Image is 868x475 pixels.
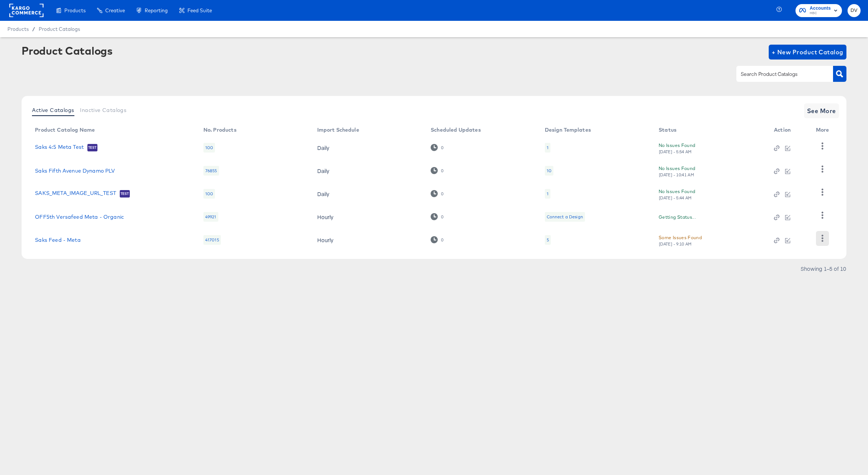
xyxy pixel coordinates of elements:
a: Saks Fifth Avenue Dynamo PLV [35,168,115,174]
div: 0 [441,191,444,196]
a: Saks Feed - Meta [35,237,80,243]
button: + New Product Catalog [769,45,846,60]
div: 0 [431,144,444,151]
a: Product Catalogs [39,26,80,32]
td: Daily [311,159,425,182]
td: Daily [311,182,425,205]
div: [DATE] - 9:10 AM [659,241,692,247]
div: 0 [441,145,444,150]
span: Inactive Catalogs [80,107,126,113]
div: Product Catalog Name [35,127,95,133]
div: 1 [545,143,550,153]
span: / [29,26,39,32]
span: Active Catalogs [32,107,74,113]
div: Product Catalogs [22,45,112,57]
div: No. Products [203,127,237,133]
td: Hourly [311,205,425,228]
a: Saks 4:5 Meta Test [35,144,84,151]
span: Creative [105,7,125,13]
span: Accounts [810,4,831,12]
div: Showing 1–5 of 10 [800,266,846,271]
div: 49921 [203,212,218,222]
span: See More [807,106,836,116]
div: 417015 [203,235,221,245]
span: DV [851,6,858,15]
div: 100 [203,143,215,153]
div: 0 [441,168,444,173]
span: Feed Suite [187,7,212,13]
div: Connect a Design [545,212,585,222]
input: Search Product Catalogs [739,70,819,78]
div: 0 [441,214,444,219]
td: Daily [311,136,425,159]
div: 1 [545,189,550,199]
button: Some Issues Found[DATE] - 9:10 AM [659,234,702,247]
div: 0 [431,236,444,243]
div: 100 [203,189,215,199]
th: More [810,124,838,136]
a: OFF5th Versafeed Meta - Organic [35,214,124,220]
div: 5 [547,237,549,243]
div: Scheduled Updates [431,127,481,133]
td: Hourly [311,228,425,251]
div: 1 [547,191,549,197]
div: 76855 [203,166,219,176]
span: Reporting [145,7,168,13]
div: 0 [431,213,444,220]
a: SAKS_META_IMAGE_URL_TEST [35,190,116,198]
button: DV [848,4,861,17]
div: 10 [547,168,552,174]
div: 0 [431,190,444,197]
span: Products [7,26,29,32]
span: Test [87,145,97,151]
span: Products [64,7,86,13]
span: Test [120,191,130,197]
div: Design Templates [545,127,591,133]
button: See More [804,103,839,118]
span: + New Product Catalog [772,47,843,57]
div: Some Issues Found [659,234,702,241]
div: 0 [431,167,444,174]
span: HBC [810,10,831,16]
div: 10 [545,166,553,176]
th: Status [653,124,768,136]
div: 5 [545,235,551,245]
div: Connect a Design [547,214,583,220]
th: Action [768,124,810,136]
div: Import Schedule [317,127,359,133]
button: AccountsHBC [795,4,842,17]
div: 1 [547,145,549,151]
div: 0 [441,237,444,243]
